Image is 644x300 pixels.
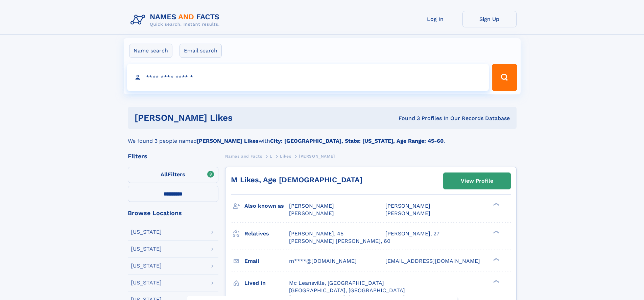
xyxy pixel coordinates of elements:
[289,203,334,209] span: [PERSON_NAME]
[280,152,291,160] a: Likes
[385,230,439,237] a: [PERSON_NAME], 27
[385,258,480,264] span: [EMAIL_ADDRESS][DOMAIN_NAME]
[289,210,334,216] span: [PERSON_NAME]
[128,210,218,216] div: Browse Locations
[492,230,500,234] div: ❯
[127,64,489,91] input: search input
[289,230,343,237] a: [PERSON_NAME], 45
[461,173,493,189] div: View Profile
[280,154,291,159] span: Likes
[385,203,430,209] span: [PERSON_NAME]
[131,280,162,285] div: [US_STATE]
[289,280,384,286] span: Mc Leansville, [GEOGRAPHIC_DATA]
[492,202,500,207] div: ❯
[129,44,172,58] label: Name search
[128,11,225,29] img: Logo Names and Facts
[408,11,462,27] a: Log In
[270,152,272,160] a: L
[161,171,168,178] span: All
[135,114,316,122] h1: [PERSON_NAME] Likes
[444,173,510,189] a: View Profile
[128,129,517,145] div: We found 3 people named with .
[131,263,162,269] div: [US_STATE]
[225,152,262,160] a: Names and Facts
[244,228,289,239] h3: Relatives
[244,277,289,289] h3: Lived in
[492,279,500,283] div: ❯
[462,11,517,27] a: Sign Up
[289,287,405,294] span: [GEOGRAPHIC_DATA], [GEOGRAPHIC_DATA]
[128,167,218,183] label: Filters
[289,237,390,245] a: [PERSON_NAME] [PERSON_NAME], 60
[270,154,272,159] span: L
[270,138,444,144] b: City: [GEOGRAPHIC_DATA], State: [US_STATE], Age Range: 45-60
[197,138,259,144] b: [PERSON_NAME] Likes
[128,153,218,159] div: Filters
[244,200,289,212] h3: Also known as
[299,154,335,159] span: [PERSON_NAME]
[131,229,162,235] div: [US_STATE]
[231,176,362,184] a: M Likes, Age [DEMOGRAPHIC_DATA]
[131,246,162,252] div: [US_STATE]
[180,44,222,58] label: Email search
[244,255,289,267] h3: Email
[492,257,500,261] div: ❯
[492,64,517,91] button: Search Button
[385,210,430,216] span: [PERSON_NAME]
[315,115,510,122] div: Found 3 Profiles In Our Records Database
